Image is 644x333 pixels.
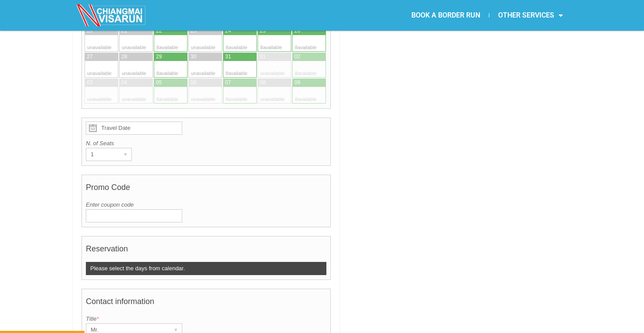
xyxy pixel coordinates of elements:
div: 03 [87,79,92,86]
div: Please select the days from calendar. [86,262,326,275]
div: 07 [225,79,231,86]
div: 08 [260,79,265,86]
div: 21 [121,27,127,35]
label: Title [86,315,326,323]
div: 26 [294,27,300,35]
div: 04 [121,79,127,86]
div: 30 [191,53,196,61]
div: 28 [121,53,127,61]
label: Enter coupon code [86,201,326,209]
h4: Reservation [86,240,326,262]
div: 22 [156,27,162,35]
div: 23 [191,27,196,35]
label: N. of Seats [86,139,326,148]
div: 05 [156,79,162,86]
a: OTHER SERVICES [489,5,572,25]
div: 01 [260,53,265,61]
div: 31 [225,53,231,61]
a: BOOK A BORDER RUN [403,5,489,25]
div: 1 [86,148,115,161]
nav: Menu [322,5,572,25]
div: 24 [225,27,231,35]
div: 02 [294,53,300,61]
div: 09 [294,79,300,86]
div: 27 [87,53,92,61]
h4: Promo Code [86,179,326,201]
div: 25 [260,27,265,35]
div: 20 [87,27,92,35]
h4: Contact information [86,293,326,315]
div: ▾ [119,148,131,161]
div: 29 [156,53,162,61]
div: 06 [191,79,196,86]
